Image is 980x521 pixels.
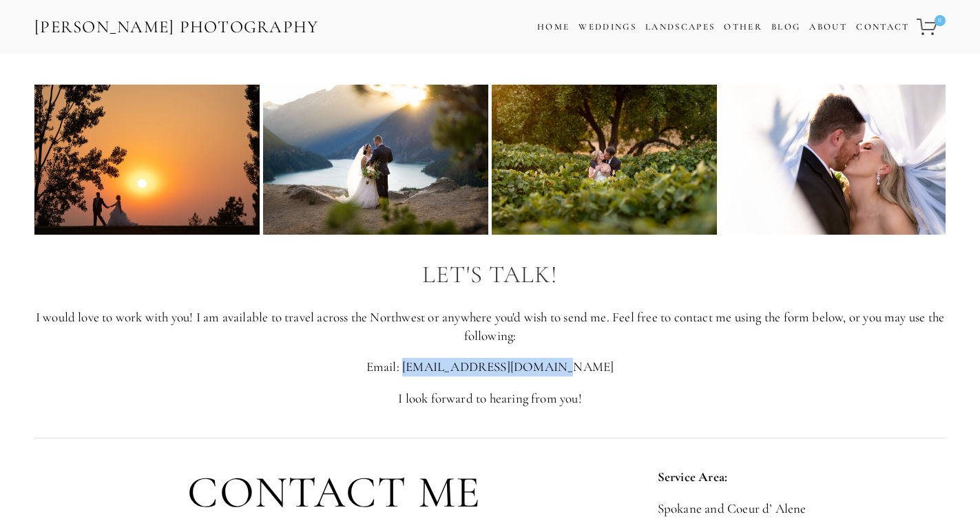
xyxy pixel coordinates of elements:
h1: Contact Me [34,468,634,518]
strong: Service Area: [658,469,727,485]
p: I look forward to hearing from you! [34,390,946,408]
p: Spokane and Coeur d’ Alene [658,500,946,518]
p: I would love to work with you! I am available to travel across the Northwest or anywhere you'd wi... [34,308,946,345]
img: ©ZachNichols (July 22, 2021 [20.06.30]) - ZAC_6522.jpg [34,85,260,235]
a: Landscapes [645,21,715,32]
h2: Let's Talk! [34,262,946,288]
img: ©ZachNichols (July 22, 2021 [19.56.37]) - ZAC_6505.jpg [492,85,717,235]
img: ©ZachNichols (July 11, 2021 [20.11.30]) - ZAC_5190.jpg [263,85,488,235]
a: About [809,17,847,37]
a: Other [724,21,762,32]
a: Home [537,17,570,37]
a: 0 items in cart [915,10,947,43]
a: Contact [856,17,909,37]
p: Email: [EMAIL_ADDRESS][DOMAIN_NAME] [34,358,946,376]
span: 0 [935,15,946,26]
a: Weddings [578,21,636,32]
a: [PERSON_NAME] Photography [33,12,320,43]
a: Blog [771,17,800,37]
img: ©ZachNichols (July 10, 2021 [18.19.06]) - ZAC_8476.jpg [720,85,946,235]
